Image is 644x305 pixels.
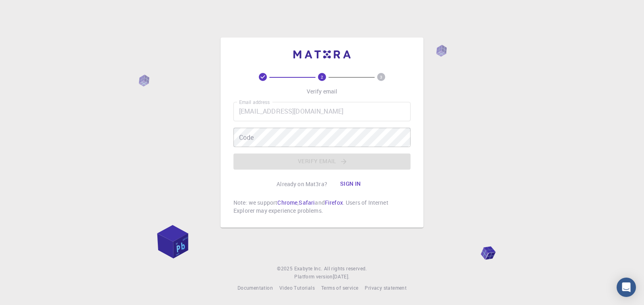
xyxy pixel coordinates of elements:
span: All rights reserved. [324,265,367,273]
text: 2 [321,74,323,80]
a: Video Tutorials [279,284,315,292]
a: Chrome [277,199,297,206]
span: © 2025 [277,265,294,273]
text: 3 [380,74,382,80]
a: Exabyte Inc. [294,265,322,273]
button: Sign in [334,176,367,192]
a: Safari [299,199,315,206]
p: Note: we support , and . Users of Internet Explorer may experience problems. [233,199,411,215]
a: Terms of service [321,284,358,292]
span: Privacy statement [365,284,407,291]
p: Already on Mat3ra? [277,180,327,188]
a: [DATE]. [333,273,350,281]
p: Verify email [307,87,338,95]
span: Terms of service [321,284,358,291]
div: Open Intercom Messenger [617,278,636,297]
label: Email address [239,99,270,106]
span: Video Tutorials [279,284,315,291]
a: Firefox [325,199,343,206]
span: Exabyte Inc. [294,265,322,272]
a: Documentation [237,284,273,292]
span: Platform version [294,273,332,281]
span: [DATE] . [333,273,350,280]
a: Privacy statement [365,284,407,292]
span: Documentation [237,284,273,291]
